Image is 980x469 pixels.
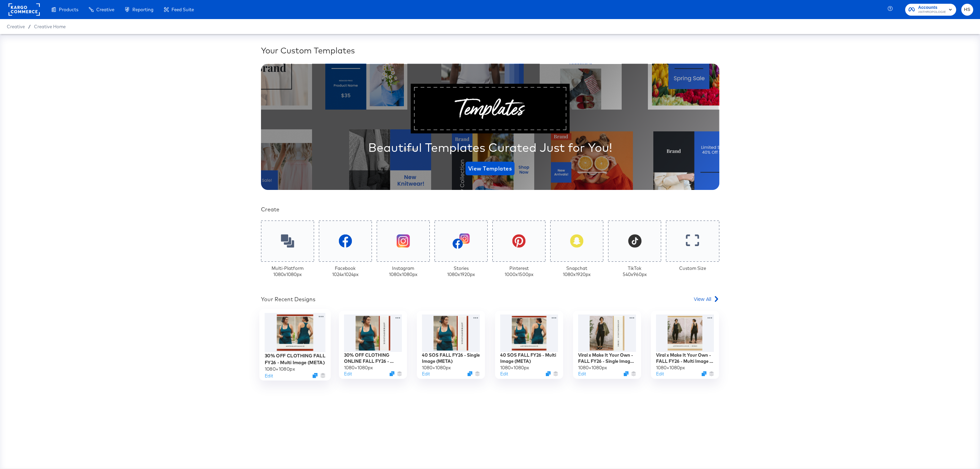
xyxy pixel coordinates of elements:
button: Edit [656,371,664,377]
div: Snapchat 1080 x 1920 px [563,265,591,278]
div: Viral x Make It Your Own - FALL FY26 - Multi Image (META)1080×1080pxEditDuplicate [651,311,719,379]
div: 30% OFF CLOTHING FALL FY26 - Multi Image (META) [264,352,325,366]
button: Edit [264,372,273,378]
div: Your Custom Templates [261,45,719,56]
button: Edit [344,371,352,377]
div: Viral x Make It Your Own - FALL FY26 - Single Image (META)1080×1080pxEditDuplicate [573,311,641,379]
div: 1080 × 1080 px [656,365,685,371]
div: Create [261,206,719,213]
div: Multi-Platform 1080 x 1080 px [272,265,304,278]
div: Your Recent Designs [261,295,315,303]
button: View Templates [465,162,514,175]
span: / [25,24,34,29]
span: Feed Suite [171,7,194,12]
div: 1080 × 1080 px [578,365,607,371]
span: Accounts [918,4,946,11]
button: AccountsANTHROPOLOGIE [905,4,956,16]
div: 1080 × 1080 px [264,366,295,372]
div: 1080 × 1080 px [422,365,451,371]
div: TikTok 540 x 960 px [623,265,647,278]
button: HS [961,4,973,16]
span: View All [694,295,711,302]
button: Edit [422,371,430,377]
div: 40 SOS FALL FY26 - Single Image (META)1080×1080pxEditDuplicate [417,311,485,379]
div: 1080 × 1080 px [344,365,373,371]
svg: Duplicate [546,371,551,376]
div: Facebook 1024 x 1024 px [332,265,359,278]
span: Products [59,7,78,12]
div: Beautiful Templates Curated Just for You! [368,139,612,156]
span: ANTHROPOLOGIE [918,10,946,15]
div: 30% OFF CLOTHING ONLINE FALL FY26 - Single Image (META)1080×1080pxEditDuplicate [339,311,407,379]
svg: Duplicate [312,373,317,378]
div: 40 SOS FALL FY26 - Multi Image (META) [500,352,558,365]
svg: Duplicate [468,371,472,376]
span: View Templates [468,164,512,173]
div: Viral x Make It Your Own - FALL FY26 - Single Image (META) [578,352,636,365]
div: 30% OFF CLOTHING ONLINE FALL FY26 - Single Image (META) [344,352,402,365]
div: Viral x Make It Your Own - FALL FY26 - Multi Image (META) [656,352,714,365]
div: Stories 1080 x 1920 px [447,265,475,278]
span: HS [964,6,970,14]
div: 1080 × 1080 px [500,365,529,371]
span: Creative [7,24,25,29]
div: 40 SOS FALL FY26 - Multi Image (META)1080×1080pxEditDuplicate [495,311,563,379]
span: Creative [96,7,114,12]
svg: Duplicate [702,371,706,376]
div: Custom Size [679,265,706,272]
div: 40 SOS FALL FY26 - Single Image (META) [422,352,480,365]
div: Pinterest 1000 x 1500 px [505,265,534,278]
div: Instagram 1080 x 1080 px [389,265,418,278]
a: Creative Home [34,24,66,29]
svg: Duplicate [390,371,394,376]
button: Edit [500,371,508,377]
span: Reporting [132,7,153,12]
a: View All [694,295,719,305]
div: 30% OFF CLOTHING FALL FY26 - Multi Image (META)1080×1080pxEditDuplicate [259,309,331,381]
button: Edit [578,371,586,377]
svg: Duplicate [624,371,628,376]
